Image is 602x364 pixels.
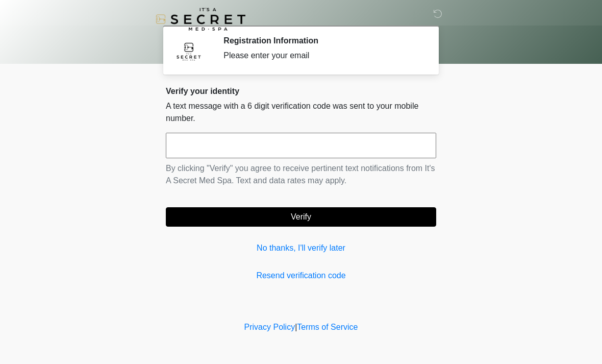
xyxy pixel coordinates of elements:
[166,270,436,282] a: Resend verification code
[244,323,295,331] a: Privacy Policy
[156,8,245,31] img: It's A Secret Med Spa Logo
[173,36,204,66] img: Agent Avatar
[223,50,421,62] div: Please enter your email
[166,207,436,227] button: Verify
[166,86,436,96] h2: Verify your identity
[166,162,436,187] p: By clicking "Verify" you agree to receive pertinent text notifications from It's A Secret Med Spa...
[223,36,421,45] h2: Registration Information
[295,323,297,331] a: |
[166,242,436,254] a: No thanks, I'll verify later
[166,100,436,125] p: A text message with a 6 digit verification code was sent to your mobile number.
[297,323,358,331] a: Terms of Service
